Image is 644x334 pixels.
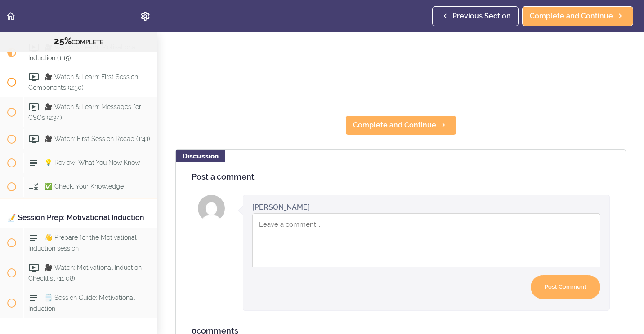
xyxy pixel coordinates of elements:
[54,35,72,46] span: 25%
[140,11,151,22] svg: Settings Menu
[28,73,138,91] span: 🎥 Watch & Learn: First Session Components (2:50)
[28,103,141,121] span: 🎥 Watch & Learn: Messages for CSOs (2:34)
[353,120,436,131] span: Complete and Continue
[45,135,150,142] span: 🎥 Watch: First Session Recap (1:41)
[252,213,600,267] textarea: Comment box
[176,150,225,162] div: Discussion
[5,11,16,22] svg: Back to course curriculum
[252,202,310,212] div: [PERSON_NAME]
[45,159,140,166] span: 💡 Review: What You Now Know
[432,6,519,26] a: Previous Section
[452,11,511,22] span: Previous Section
[28,264,142,281] span: 🎥 Watch: Motivational Induction Checklist (11:08)
[28,294,135,312] span: 🗒️ Session Guide: Motivational Induction
[198,195,225,222] img: Ruth
[522,6,633,26] a: Complete and Continue
[45,183,124,190] span: ✅ Check: Your Knowledge
[192,172,610,181] h4: Post a comment
[531,275,600,299] input: Post Comment
[11,35,146,47] div: COMPLETE
[345,115,456,135] a: Complete and Continue
[530,11,613,22] span: Complete and Continue
[28,234,137,251] span: 👋 Prepare for the Motivational Induction session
